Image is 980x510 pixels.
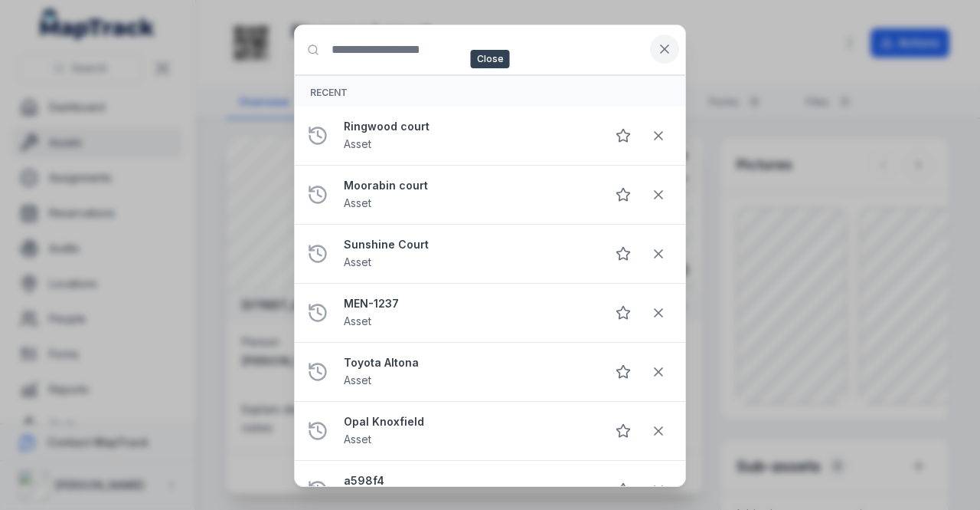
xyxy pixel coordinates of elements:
strong: MEN-1237 [344,296,593,311]
span: Asset [344,137,371,150]
span: Recent [310,87,348,98]
a: Sunshine CourtAsset [344,237,593,271]
strong: Moorabin court [344,178,593,193]
strong: a598f4 [344,473,593,489]
a: Toyota AltonaAsset [344,355,593,389]
span: Asset [344,255,371,268]
span: Asset [344,433,371,446]
strong: Opal Knoxfield [344,414,593,429]
a: Ringwood courtAsset [344,119,593,153]
strong: Sunshine Court [344,237,593,252]
a: a598f4 [344,473,593,507]
a: Opal KnoxfieldAsset [344,414,593,448]
strong: Toyota Altona [344,355,593,370]
span: Asset [344,196,371,209]
strong: Ringwood court [344,119,593,134]
span: Close [471,50,510,68]
span: Asset [344,314,371,327]
a: Moorabin courtAsset [344,178,593,212]
a: MEN-1237Asset [344,296,593,330]
span: Asset [344,373,371,387]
